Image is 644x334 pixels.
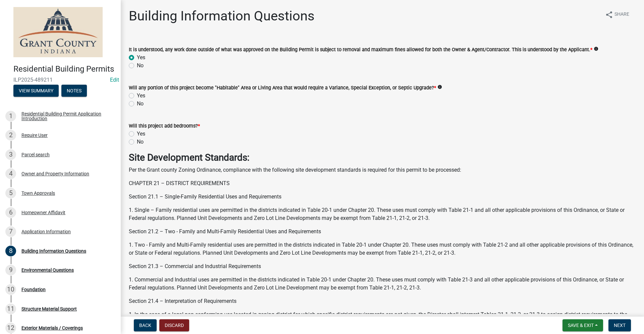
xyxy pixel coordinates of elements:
[21,249,86,253] div: Building Information Questions
[129,241,636,257] p: 1. Two - Family and Multi-Family residential uses are permitted in the districts indicated in Tab...
[137,100,144,108] label: No
[61,85,87,97] button: Notes
[129,276,636,292] p: 1. Commercial and Industrial uses are permitted in the districts indicated in Table 20-1 under Ch...
[5,265,16,275] div: 9
[568,323,594,328] span: Save & Exit
[13,7,103,57] img: Grant County, Indiana
[129,48,592,52] label: It is understood, any work done outside of what was approved on the Building Permit is subject to...
[129,193,636,201] p: Section 21.1 – Single-Family Residential Uses and Requirements
[21,210,65,215] div: Homeowner Affidavit
[129,86,436,90] label: Will any portion of this project become "Habitable" Area or Living Area that would require a Vari...
[129,206,636,222] p: 1. Single – Family residential uses are permitted in the districts indicated in Table 20-1 under ...
[5,168,16,179] div: 4
[129,8,315,24] h1: Building Information Questions
[5,130,16,141] div: 2
[21,326,83,330] div: Exterior Materials / Coverings
[129,311,636,327] p: 1. In the case of a legal non-conforming use located in zoning district for which specific distri...
[13,77,107,83] span: ILP2025-489211
[61,88,87,94] wm-modal-confirm: Notes
[5,246,16,256] div: 8
[137,62,144,70] label: No
[159,319,189,331] button: Discard
[129,152,250,163] strong: Site Development Standards:
[139,323,151,328] span: Back
[5,207,16,218] div: 6
[13,88,59,94] wm-modal-confirm: Summary
[5,226,16,237] div: 7
[129,166,636,174] p: Per the Grant county Zoning Ordinance, compliance with the following site development standards i...
[5,111,16,121] div: 1
[5,304,16,314] div: 11
[21,191,55,195] div: Town Approvals
[614,11,629,19] span: Share
[562,319,603,331] button: Save & Exit
[594,47,598,51] i: info
[608,319,631,331] button: Next
[5,149,16,160] div: 3
[5,284,16,295] div: 10
[21,111,110,121] div: Residential Building Permit Application Introduction
[21,152,50,157] div: Parcel search
[129,228,636,236] p: Section 21.2 – Two - Family and Multi-Family Residential Uses and Requirements
[137,54,145,62] label: Yes
[21,268,74,272] div: Environmental Questions
[605,11,613,19] i: share
[437,85,442,89] i: info
[614,323,626,328] span: Next
[110,77,119,83] wm-modal-confirm: Edit Application Number
[21,307,77,311] div: Structure Material Support
[5,188,16,198] div: 5
[134,319,157,331] button: Back
[600,8,635,21] button: shareShare
[137,92,145,100] label: Yes
[129,124,200,129] label: Will this project add bedrooms?
[21,287,46,292] div: Foundation
[129,297,636,305] p: Section 21.4 – Interpretation of Requirements
[129,179,636,187] p: CHAPTER 21 – DISTRICT REQUIREMENTS
[137,138,144,146] label: No
[5,323,16,333] div: 12
[13,85,59,97] button: View Summary
[21,229,71,234] div: Application Information
[21,171,89,176] div: Owner and Property Information
[110,77,119,83] a: Edit
[137,130,145,138] label: Yes
[13,64,115,74] h4: Residential Building Permits
[21,133,48,138] div: Require User
[129,262,636,270] p: Section 21.3 – Commercial and Industrial Requirements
